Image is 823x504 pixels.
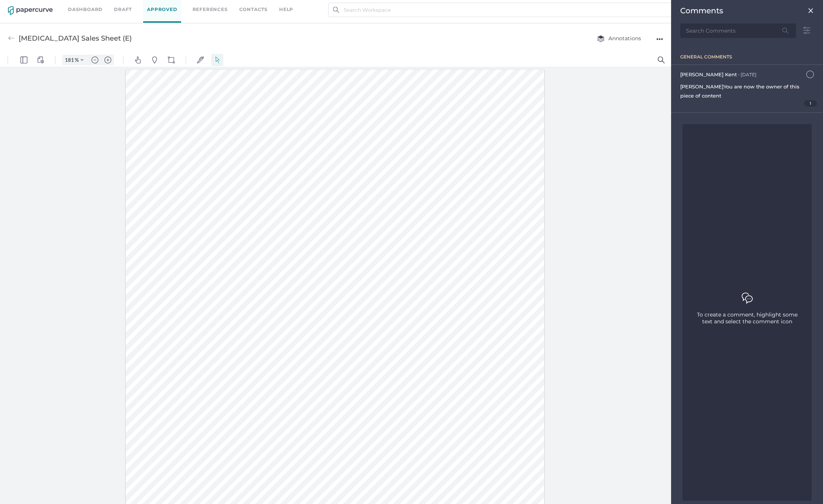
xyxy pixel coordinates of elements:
img: sort-filter-icon.84b2c6ed.svg [799,23,814,38]
div: ●●● [656,34,663,44]
a: Contacts [239,5,268,14]
a: References [193,5,228,14]
button: Panel [18,1,30,13]
button: View Controls [35,1,47,13]
a: Draft [114,5,132,14]
button: Signatures [194,1,207,13]
img: close.2bdd4758.png [808,8,814,14]
img: default-sign.svg [197,3,204,10]
img: back-arrow-grey.72011ae3.svg [8,35,15,42]
a: Dashboard [68,5,103,14]
div: Comments [680,6,723,15]
span: [PERSON_NAME] Kent [680,71,737,77]
div: [DATE] [741,72,757,77]
img: chevron.svg [81,5,84,8]
img: default-pan.svg [134,3,141,10]
span: To create a comment, highlight some text and select the comment icon [696,311,798,325]
img: comments-panel-icon.5d3eae20.svg [742,293,753,304]
input: Search Comments [680,24,796,38]
img: default-minus.svg [92,3,98,10]
img: search.bf03fe8b.svg [333,7,339,13]
div: ● [738,74,739,76]
div: help [279,5,293,14]
span: You are now the owner of this piece of content [680,83,799,99]
div: general comments [680,54,823,60]
img: papercurve-logo-colour.7244d18c.svg [8,6,53,15]
button: Annotations [589,31,649,46]
input: Search Workspace [328,3,673,17]
button: Select [211,1,223,13]
img: default-leftsidepanel.svg [21,3,27,10]
div: [MEDICAL_DATA] Sales Sheet (E) [19,31,132,46]
img: annotation-layers.cc6d0e6b.svg [597,35,605,42]
img: default-pin.svg [151,3,158,10]
span: % [75,4,79,10]
img: default-viewcontrols.svg [37,3,44,10]
button: Search [655,1,667,13]
span: [PERSON_NAME] [680,83,723,90]
button: Pins [148,1,161,13]
img: default-magnifying-glass.svg [658,3,665,10]
button: Zoom in [102,2,114,12]
span: Annotations [597,35,641,42]
img: icn-comment-not-resolved.7e303350.svg [806,71,814,78]
span: 1 [804,100,817,107]
button: Zoom out [89,2,101,12]
img: default-plus.svg [104,3,111,10]
img: default-select.svg [214,3,221,10]
button: Shapes [165,1,177,13]
button: Zoom Controls [76,2,88,12]
button: Pan [132,1,144,13]
input: Set zoom [63,3,75,10]
img: shapes-icon.svg [168,3,175,10]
